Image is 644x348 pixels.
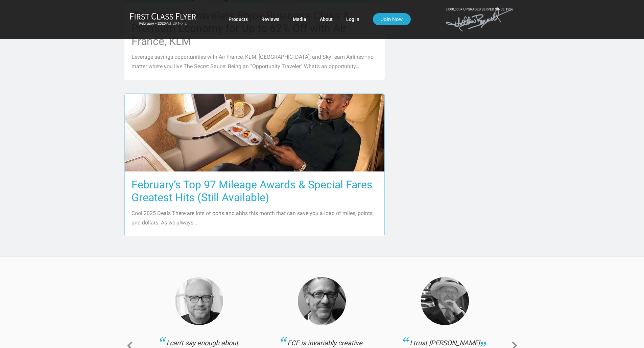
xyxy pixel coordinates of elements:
a: About [320,13,333,25]
p: Cool 2025 Deals There are lots of oohs and ahhs this month that can save you a load of miles, poi... [132,209,378,227]
h3: February’s Top 97 Mileage Awards & Special Fares Greatest Hits (Still Available) [132,178,378,204]
a: Media [293,13,306,25]
small: Vol. 29 No. 2 [130,21,196,26]
a: Reviews [261,13,279,25]
img: First Class Flyer [130,12,196,20]
img: Collins.png [421,277,469,325]
a: Log In [346,13,359,25]
p: Leverage savings opportunities with Air France, KLM, [GEOGRAPHIC_DATA], and SkyTeam Airlines–no m... [132,52,378,71]
strong: February - 2025 [139,21,166,26]
img: Haggis-v2.png [175,277,223,325]
a: Join Now [373,13,411,25]
a: Products [229,13,248,25]
img: Thomas.png [298,277,346,325]
a: First Class FlyerFebruary - 2025Vol. 29 No. 2 [130,12,196,26]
